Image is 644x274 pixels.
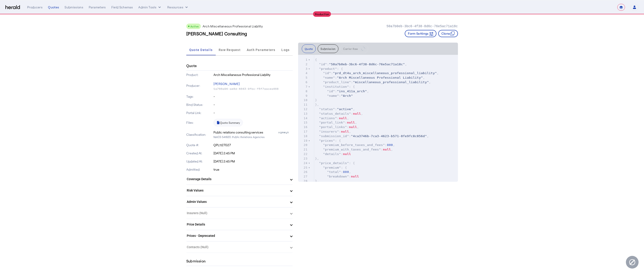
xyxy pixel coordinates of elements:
p: - [213,102,293,107]
p: Updated At: [186,159,213,164]
div: 19 [298,138,308,143]
p: Created At: [186,151,213,155]
p: Tags: [186,94,213,99]
span: "id" [319,63,327,66]
span: null [383,148,391,151]
span: null [347,121,355,124]
p: - [213,111,293,115]
div: 3 [298,67,308,71]
div: 2 [298,62,308,67]
h3: [PERSON_NAME] Consulting [186,30,247,37]
div: 13 [298,112,308,116]
div: 8 [298,89,308,94]
span: Active [190,25,199,28]
p: Files: [186,120,213,125]
span: }, [315,157,319,160]
div: 22 [298,152,308,156]
span: "breakdown" [327,175,349,178]
span: : , [315,107,355,111]
span: } [315,98,317,102]
span: Quote Details [189,48,213,51]
div: 28 [298,179,308,183]
a: Quote Summary [213,119,243,126]
span: "active" [337,107,353,111]
mat-panel-title: Risk Values [187,188,287,193]
span: : { [315,85,355,88]
div: 4 [298,71,308,75]
span: : [315,152,351,156]
div: 17 [298,129,308,134]
span: }, [315,103,319,106]
span: : , [315,130,351,133]
div: Public relations consulting services [213,130,263,135]
span: null [343,152,351,156]
span: : { [315,139,341,142]
p: Arch Miscellaneous Professional Liability [213,73,293,77]
p: Producer: [186,83,213,88]
button: Quote [302,44,316,53]
p: 1a766a94-ae8d-4643-9fbc-f5f7aacea468 [213,87,293,91]
p: - [213,94,293,99]
span: "id" [327,90,335,93]
p: Product: [186,73,213,77]
span: : , [315,116,349,120]
span: "prd_dt4u_arch_miscellaneous_professional_liability" [333,71,437,75]
mat-panel-title: Admin Values [187,199,287,204]
span: "product" [319,67,337,70]
mat-panel-title: Price Details [187,222,287,227]
span: : , [315,170,351,174]
span: 800 [343,170,349,174]
span: : { [315,161,355,165]
span: : , [315,63,407,66]
div: 18 [298,134,308,138]
span: "premium_with_taxes_and_fees" [323,148,381,151]
span: : , [315,71,439,75]
div: 12 [298,107,308,112]
span: : [315,175,359,178]
p: [PERSON_NAME] [213,81,293,87]
span: "premium" [323,166,341,169]
div: Submissions [65,5,83,10]
div: 1 [298,58,308,62]
herald-code-block: quote [298,55,458,182]
span: Auth Parameters [247,48,275,51]
div: Parameters [89,5,106,10]
mat-expansion-panel-header: Coverage Details [186,174,293,184]
div: vgmwyk [278,130,293,135]
div: 26 [298,170,308,174]
span: Logs [281,48,290,51]
span: : , [315,76,425,79]
span: Carrier Raw [343,47,358,50]
span: "insurers" [319,130,339,133]
div: 23 [298,156,308,161]
span: : { [315,67,343,70]
p: Arch Miscellaneous Professional Liability [203,24,263,29]
div: Quotes [48,5,59,10]
span: : , [315,90,369,93]
p: Portal Link: [186,111,213,115]
button: Form Settings [405,30,436,37]
span: }, [315,179,319,183]
span: Raw Request [219,48,241,51]
span: null [349,125,357,129]
div: 25 [298,165,308,170]
span: { [315,58,317,61]
img: Herald Logo [5,5,20,10]
span: "actions" [319,116,337,120]
span: "total" [327,170,341,174]
span: "portal_links" [319,125,347,129]
span: null [353,112,361,115]
span: "product_line" [323,80,351,84]
span: : , [315,121,357,124]
span: "submission_id" [319,134,349,138]
span: "details" [323,152,341,156]
span: : , [315,148,393,151]
mat-panel-title: Prices - Deprecated [187,233,287,238]
div: Field Schemas [111,5,133,10]
span: : , [315,143,395,147]
span: "status" [319,107,335,111]
span: "name" [323,76,335,79]
p: 50a7b0eb-3bc6-4f38-8d6c-76e5ac71a18c [386,24,458,29]
span: "name" [327,94,339,97]
span: "prices" [319,139,335,142]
